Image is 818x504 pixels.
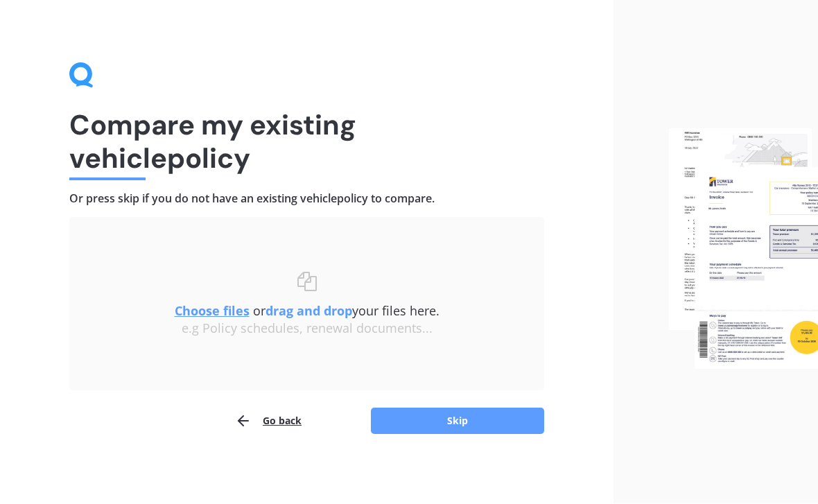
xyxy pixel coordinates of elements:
h4: Or press skip if you do not have an existing vehicle policy to compare. [69,192,544,207]
button: Skip [371,408,544,435]
button: Go back [235,408,302,435]
b: drag and drop [266,303,352,320]
div: e.g Policy schedules, renewal documents... [97,322,516,337]
span: or your files here. [175,303,440,320]
u: Choose files [175,303,250,320]
img: files.webp [669,129,818,370]
h1: Compare my existing vehicle policy [69,109,544,175]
